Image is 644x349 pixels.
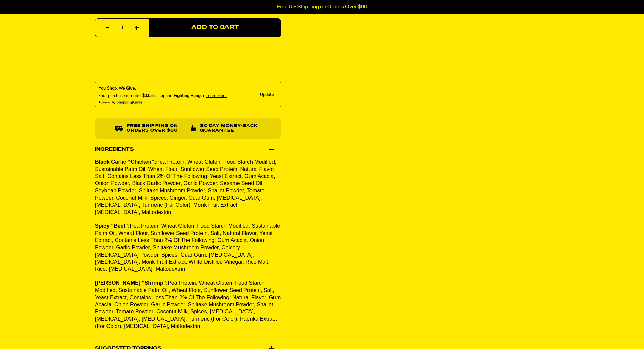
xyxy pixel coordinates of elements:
div: Update Cause Button [257,86,277,103]
p: Free U.S Shipping on Orders Over $60 [277,4,367,10]
input: quantity [99,19,145,38]
strong: Spicy “Beef”: [95,223,130,229]
button: Add to Cart [149,18,281,37]
span: Learn more about donating [206,93,227,98]
span: Pea Protein, Wheat Gluten, Food Starch Modified, Sustainable Palm Oil, Wheat Flour, Sunflower See... [95,159,276,215]
span: Fighting Hunger [174,93,205,98]
span: Your purchase donates [99,93,141,98]
span: $0.05 [142,93,153,98]
p: Free shipping on orders over $60 [126,124,185,133]
span: to support [154,93,173,98]
div: You Shop. We Give. [99,85,227,91]
iframe: Marketing Popup [3,318,71,346]
strong: [PERSON_NAME] “Shrimp”: [95,280,168,286]
div: Ingredients [95,140,281,159]
span: Pea Protein, Wheat Gluten, Food Starch Modified, Sustainable Palm Oil, Wheat Flour, Sunflower See... [95,223,280,272]
img: Powered By ShoppingGives [99,100,143,105]
span: Add to Cart [191,25,239,31]
strong: Black Garlic “Chicken”: [95,159,156,165]
span: Pea Protein, Wheat Gluten, Food Starch Modified, Sustainable Palm Oil, Wheat Flour, Sunflower See... [95,280,281,329]
p: 30 Day Money-Back Guarantee [200,124,261,133]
